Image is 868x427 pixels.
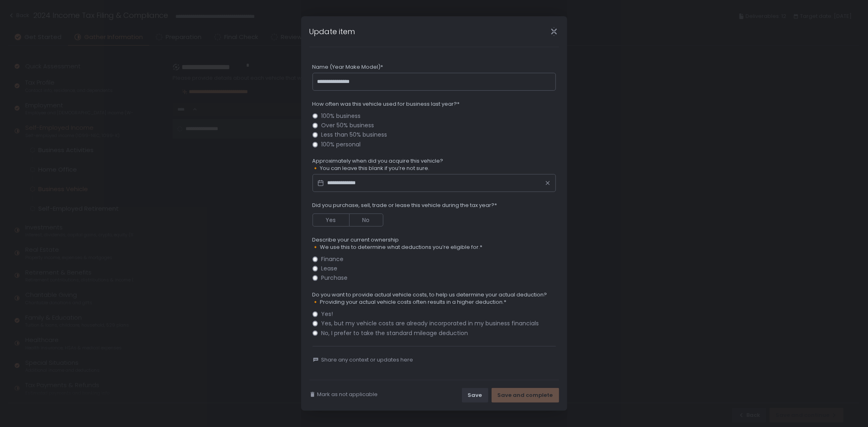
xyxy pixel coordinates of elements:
button: Mark as not applicable [309,391,378,398]
input: Over 50% business [313,123,318,129]
div: Save [468,392,482,399]
input: Less than 50% business [313,132,318,138]
h1: Update item [309,26,355,37]
input: 100% personal [313,142,318,147]
span: Approximately when did you acquire this vehicle? [313,157,444,165]
span: Describe your current ownership [313,236,483,244]
span: Do you want to provide actual vehicle costs, to help us determine your actual deduction? [313,291,547,298]
span: Yes, but my vehicle costs are already incorporated in my business financials [321,320,539,327]
input: Datepicker input [313,174,556,192]
span: Mark as not applicable [317,391,378,398]
span: 🔸 We use this to determine what deductions you’re eligible for.* [313,244,483,251]
span: 🔸 You can leave this blank if you’re not sure. [313,165,444,172]
input: 100% business [313,113,318,119]
button: Save [462,388,488,403]
button: Yes [313,213,349,227]
input: Lease [313,266,318,272]
span: Share any context or updates here [321,356,413,364]
span: How often was this vehicle used for business last year?* [313,100,460,108]
input: Purchase [313,275,318,281]
span: Over 50% business [321,122,374,129]
span: No, I prefer to take the standard mileage deduction [321,330,468,336]
span: Yes! [321,311,333,317]
input: No, I prefer to take the standard mileage deduction [313,330,318,336]
div: Close [541,27,567,36]
span: Finance [321,256,344,262]
span: Did you purchase, sell, trade or lease this vehicle during the tax year?* [313,202,497,209]
button: No [349,213,383,227]
span: 100% business [321,113,361,119]
input: Yes, but my vehicle costs are already incorporated in my business financials [313,321,318,327]
input: Yes! [313,311,318,317]
span: Lease [321,266,338,272]
input: Finance [313,256,318,262]
span: Purchase [321,275,348,281]
span: Less than 50% business [321,132,387,138]
span: 100% personal [321,142,361,148]
span: Name (Year Make Model)* [313,63,383,71]
span: 🔸 Providing your actual vehicle costs often results in a higher deduction.* [313,298,547,306]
